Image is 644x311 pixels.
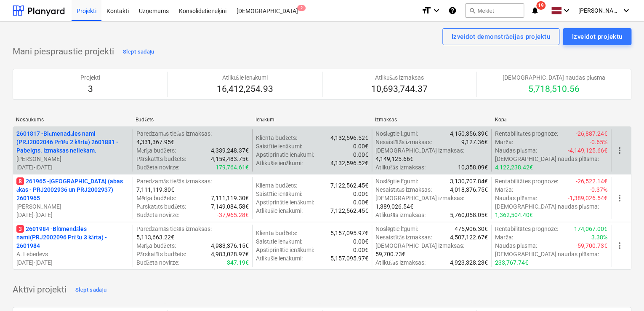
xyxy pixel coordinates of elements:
[503,83,605,95] p: 5,718,510.56
[495,194,537,202] p: Naudas plūsma :
[256,150,314,159] p: Apstiprinātie ienākumi :
[16,177,24,185] span: 8
[495,233,513,241] p: Marža :
[375,146,464,155] p: [DEMOGRAPHIC_DATA] izmaksas :
[590,185,607,194] p: -0.37%
[353,150,368,159] p: 0.00€
[75,285,107,295] div: Slēpt sadaļu
[458,163,488,172] p: 10,358.09€
[375,129,418,138] p: Noslēgtie līgumi :
[211,146,249,155] p: 4,339,248.37€
[136,225,212,233] p: Paredzamās tiešās izmaksas :
[123,47,154,57] div: Slēpt sadaļu
[256,254,303,263] p: Atlikušie ienākumi :
[16,155,129,163] p: [PERSON_NAME]
[450,185,488,194] p: 4,018,376.75€
[16,117,129,123] div: Nosaukums
[330,181,368,190] p: 7,122,562.45€
[576,241,607,250] p: -59,700.73€
[461,138,488,146] p: 9,127.36€
[495,155,599,163] p: [DEMOGRAPHIC_DATA] naudas plūsma :
[217,83,273,95] p: 16,412,254.93
[16,225,24,233] span: 3
[371,73,428,82] p: Atlikušās izmaksas
[495,241,537,250] p: Naudas plūsma :
[136,146,176,155] p: Mērķa budžets :
[255,117,368,123] div: Ienākumi
[136,155,186,163] p: Pārskatīts budžets :
[568,146,607,155] p: -4,149,125.66€
[330,254,368,263] p: 5,157,095.97€
[330,229,368,237] p: 5,157,095.97€
[353,237,368,246] p: 0.00€
[136,117,248,123] div: Budžets
[495,185,513,194] p: Marža :
[375,202,413,211] p: 1,389,026.54€
[330,206,368,215] p: 7,122,562.45€
[572,31,622,42] div: Izveidot projektu
[536,1,546,10] span: 19
[531,5,539,16] i: notifications
[353,198,368,206] p: 0.00€
[495,163,533,172] p: 4,122,238.42€
[16,250,129,258] p: A. Lebedevs
[562,5,572,16] i: keyboard_arrow_down
[136,194,176,202] p: Mērķa budžets :
[136,211,179,219] p: Budžeta novirze :
[73,283,109,297] button: Slēpt sadaļu
[452,31,550,42] div: Izveidot demonstrācijas projektu
[576,177,607,185] p: -26,522.14€
[256,134,297,142] p: Klienta budžets :
[227,258,249,267] p: 347.19€
[602,271,644,311] iframe: Chat Widget
[256,246,314,254] p: Apstiprinātie ienākumi :
[256,206,303,215] p: Atlikušie ienākumi :
[217,73,273,82] p: Atlikušie ienākumi
[330,159,368,167] p: 4,132,596.52€
[375,177,418,185] p: Noslēgtie līgumi :
[211,202,249,211] p: 7,149,084.58€
[256,198,314,206] p: Apstiprinātie ienākumi :
[442,28,559,45] button: Izveidot demonstrācijas projektu
[16,258,129,267] p: [DATE] - [DATE]
[16,177,129,202] p: 261965 - [GEOGRAPHIC_DATA] (abas ēkas - PRJ2002936 un PRJ2002937) 2601965
[375,233,432,241] p: Nesaistītās izmaksas :
[495,211,533,219] p: 1,362,504.40€
[256,229,297,237] p: Klienta budžets :
[13,284,67,296] p: Aktīvi projekti
[297,5,306,11] span: 2
[375,155,413,163] p: 4,149,125.66€
[615,193,625,203] span: more_vert
[615,241,625,251] span: more_vert
[256,142,302,150] p: Saistītie ienākumi :
[353,246,368,254] p: 0.00€
[217,211,249,219] p: -37,965.28€
[136,138,174,146] p: 4,331,367.95€
[375,211,426,219] p: Atlikušās izmaksas :
[136,258,179,267] p: Budžeta novirze :
[211,194,249,202] p: 7,111,119.30€
[450,258,488,267] p: 4,923,328.23€
[80,73,100,82] p: Projekti
[16,129,129,172] div: 2601817 -Blūmenadāles nami (PRJ2002046 Prūšu 2 kārta) 2601881 - Pabeigts. Izmaksas neliekam.[PERS...
[450,233,488,241] p: 4,507,122.67€
[136,202,186,211] p: Pārskatīts budžets :
[136,163,179,172] p: Budžeta novirze :
[16,225,129,267] div: 32601984 -Blūmendāles nami(PRJ2002096 Prūšu 3 kārta) - 2601984A. Lebedevs[DATE]-[DATE]
[353,142,368,150] p: 0.00€
[590,138,607,146] p: -0.65%
[421,5,431,16] i: format_size
[375,117,488,123] div: Izmaksas
[211,155,249,163] p: 4,159,483.75€
[16,211,129,219] p: [DATE] - [DATE]
[450,177,488,185] p: 3,130,707.84€
[503,73,605,82] p: [DEMOGRAPHIC_DATA] naudas plūsma
[211,241,249,250] p: 4,983,376.15€
[13,46,114,58] p: Mani piespraustie projekti
[495,225,558,233] p: Rentabilitātes prognoze :
[16,202,129,211] p: [PERSON_NAME]
[375,185,432,194] p: Nesaistītās izmaksas :
[16,129,129,155] p: 2601817 - Blūmenadāles nami (PRJ2002046 Prūšu 2 kārta) 2601881 - Pabeigts. Izmaksas neliekam.
[495,177,558,185] p: Rentabilitātes prognoze :
[621,5,631,16] i: keyboard_arrow_down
